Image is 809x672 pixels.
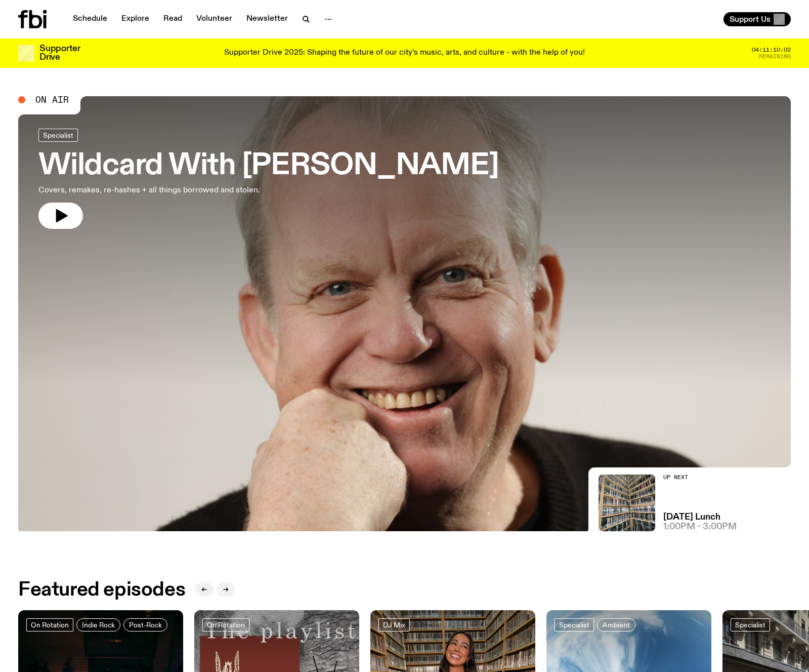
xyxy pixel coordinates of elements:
button: Support Us [723,12,791,26]
p: Supporter Drive 2025: Shaping the future of our city’s music, arts, and culture - with the help o... [224,49,585,58]
a: Newsletter [240,12,294,26]
span: DJ Mix [383,621,405,628]
a: [DATE] Lunch [663,513,720,522]
span: Post-Rock [129,621,162,628]
span: On Rotation [207,621,245,628]
span: On Rotation [31,621,69,628]
a: Schedule [67,12,113,26]
span: On Air [35,95,69,104]
span: Specialist [559,621,589,628]
h2: Up Next [663,475,737,480]
span: Specialist [735,621,765,628]
a: On Rotation [26,618,73,631]
a: Post-Rock [123,618,167,631]
span: Support Us [730,15,771,24]
a: On Rotation [202,618,249,631]
img: A corner shot of the fbi music library [599,475,655,531]
p: Covers, remakes, re-hashes + all things borrowed and stolen. [38,184,297,196]
span: 04:11:10:02 [752,47,791,53]
h2: Featured episodes [18,581,185,599]
span: 1:00pm - 3:00pm [663,523,737,531]
a: Explore [115,12,155,26]
a: Specialist [731,618,770,631]
a: Specialist [38,129,78,142]
a: Wildcard With [PERSON_NAME]Covers, remakes, re-hashes + all things borrowed and stolen. [38,129,499,229]
a: Read [157,12,188,26]
span: Specialist [43,131,73,139]
span: Indie Rock [82,621,115,628]
span: Remaining [759,54,791,59]
a: Indie Rock [76,618,120,631]
span: Ambient [603,621,630,628]
a: Specialist [555,618,594,631]
a: DJ Mix [378,618,410,631]
a: Stuart is smiling charmingly, wearing a black t-shirt against a stark white background. [18,96,791,531]
h3: Supporter Drive [39,45,80,62]
a: Ambient [597,618,635,631]
h3: Wildcard With [PERSON_NAME] [38,152,499,180]
a: Volunteer [190,12,238,26]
